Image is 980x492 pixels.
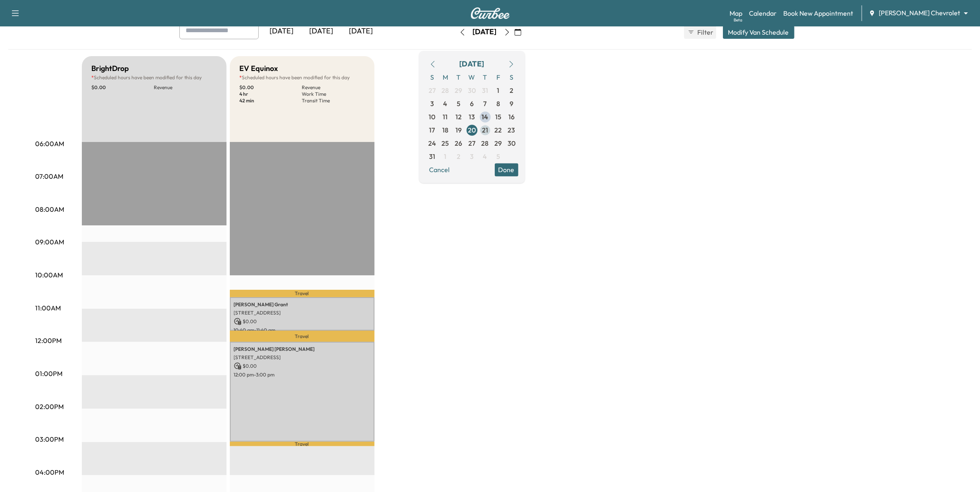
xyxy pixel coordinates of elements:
p: Scheduled hours have been modified for this day [92,74,217,81]
p: 12:00 pm - 3:00 pm [234,371,370,378]
span: T [452,71,465,84]
span: 26 [455,138,463,148]
div: Beta [734,17,742,23]
p: 07:00AM [36,171,64,181]
p: Revenue [302,84,365,91]
p: 10:40 am - 11:40 am [234,327,370,334]
span: 4 [483,151,487,161]
p: 02:00PM [36,402,64,412]
span: 27 [468,138,475,148]
span: 28 [442,85,449,95]
p: Scheduled hours have been modified for this day [240,74,365,81]
a: MapBeta [730,8,742,18]
p: Travel [230,290,374,298]
p: Revenue [154,84,217,91]
span: 4 [444,99,448,109]
p: 06:00AM [36,139,64,149]
span: 15 [495,112,501,122]
p: [STREET_ADDRESS] [234,354,370,361]
p: [STREET_ADDRESS] [234,310,370,316]
span: 28 [482,138,489,148]
p: Transit Time [302,97,365,104]
div: [DATE] [473,27,497,37]
button: Done [495,163,518,176]
span: 1 [444,151,447,161]
span: F [492,71,505,84]
p: 04:00PM [36,467,64,477]
span: 17 [429,125,435,135]
span: 6 [470,99,474,109]
div: [DATE] [302,22,341,41]
button: Modify Van Schedule [723,26,794,39]
div: [DATE] [262,22,302,41]
span: 1 [497,85,500,95]
span: 29 [455,85,463,95]
span: 30 [468,85,476,95]
span: 8 [496,99,500,109]
span: 3 [430,99,434,109]
button: Cancel [426,163,454,176]
span: 23 [508,125,515,135]
p: Travel [230,331,374,342]
span: 10 [429,112,436,122]
span: 12 [455,112,462,122]
a: Calendar [749,8,777,18]
p: $ 0.00 [234,318,370,325]
p: 08:00AM [36,204,64,214]
p: 42 min [240,97,302,104]
span: 7 [484,99,487,109]
span: S [505,71,518,84]
span: 20 [468,125,476,135]
span: 25 [442,138,449,148]
span: 27 [429,85,436,95]
span: 5 [457,99,460,109]
p: $ 0.00 [234,362,370,370]
span: 24 [428,138,436,148]
span: 30 [508,138,515,148]
span: T [479,71,492,84]
span: 22 [495,125,502,135]
span: Filter [698,27,713,37]
p: 10:00AM [36,270,63,280]
span: 2 [510,85,513,95]
h5: EV Equinox [240,63,278,74]
span: 29 [495,138,502,148]
p: 03:00PM [36,434,64,444]
p: 09:00AM [36,237,64,247]
p: 12:00PM [36,336,62,345]
span: 9 [510,99,513,109]
span: 11 [443,112,448,122]
p: $ 0.00 [240,84,302,91]
p: Travel [230,442,374,446]
a: Book New Appointment [783,8,853,18]
p: [PERSON_NAME] Grant [234,301,370,308]
div: [DATE] [460,58,484,70]
span: 31 [482,85,488,95]
p: 4 hr [240,91,302,97]
p: 11:00AM [36,303,61,313]
span: 16 [508,112,515,122]
p: [PERSON_NAME] [PERSON_NAME] [234,346,370,352]
span: W [465,71,479,84]
span: 18 [442,125,448,135]
span: 2 [457,151,460,161]
span: 19 [455,125,462,135]
span: 14 [482,112,489,122]
p: Work Time [302,91,365,97]
div: [DATE] [341,22,381,41]
p: $ 0.00 [92,84,154,91]
span: 21 [482,125,488,135]
span: [PERSON_NAME] Chevrolet [879,8,960,18]
button: Filter [684,26,716,39]
span: 5 [496,151,500,161]
h5: BrightDrop [92,63,129,74]
span: S [426,71,439,84]
span: 13 [469,112,475,122]
span: 31 [429,151,435,161]
img: Curbee Logo [470,7,510,19]
span: M [439,71,452,84]
p: 01:00PM [36,369,63,378]
span: 3 [470,151,474,161]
